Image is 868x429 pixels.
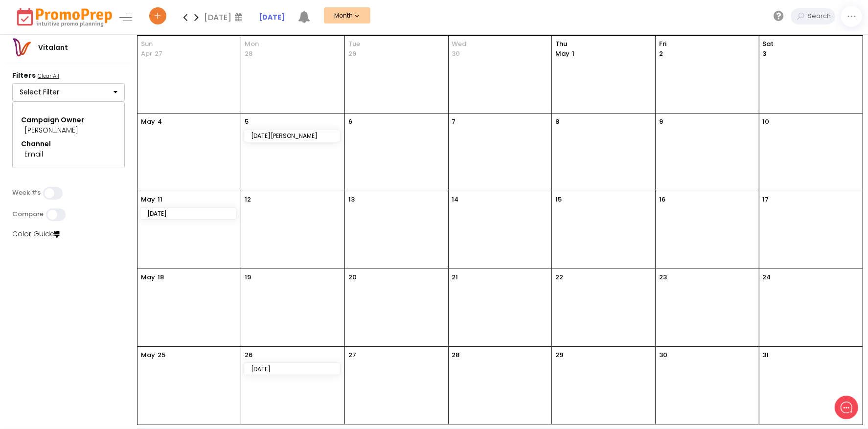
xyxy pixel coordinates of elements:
[141,195,155,204] p: May
[763,39,859,49] span: Sat
[141,117,155,127] p: May
[141,39,237,49] span: Sun
[763,195,769,204] p: 17
[763,272,771,282] p: 24
[659,39,755,49] span: Fri
[659,195,665,204] p: 16
[38,72,59,80] u: Clear All
[555,39,652,49] span: Thu
[805,8,835,24] input: Search
[141,272,155,282] p: May
[324,7,370,23] button: Month
[63,104,117,112] span: New conversation
[245,117,249,127] p: 5
[24,149,113,159] div: Email
[659,117,663,127] p: 9
[15,98,181,118] button: New conversation
[659,49,663,59] p: 2
[31,43,75,53] div: Vitalant
[21,115,116,125] div: Campaign Owner
[251,365,336,373] div: [DATE]
[141,49,152,59] p: Apr
[12,210,44,218] label: Compare
[555,195,562,204] p: 15
[15,65,181,81] h2: What can we do to help?
[555,117,559,127] p: 8
[452,195,459,204] p: 14
[348,49,356,59] p: 29
[763,117,770,127] p: 10
[12,70,36,80] strong: Filters
[158,350,165,360] p: 25
[15,47,181,63] h1: Hello [PERSON_NAME]!
[659,350,667,360] p: 30
[348,272,357,282] p: 20
[348,39,445,49] span: Tue
[348,350,356,360] p: 27
[245,195,251,204] p: 12
[245,272,251,282] p: 19
[12,229,60,239] a: Color Guide
[245,49,252,59] p: 28
[835,396,858,419] iframe: gist-messenger-bubble-iframe
[12,38,31,57] img: vitalantlogo.png
[452,117,456,127] p: 7
[24,125,113,135] div: [PERSON_NAME]
[348,117,352,127] p: 6
[452,350,460,360] p: 28
[348,195,355,204] p: 13
[555,49,570,58] span: May
[155,49,162,59] p: 27
[555,350,563,360] p: 29
[147,210,233,217] div: [DATE]
[12,189,41,197] label: Week #s
[555,49,574,59] p: 1
[659,272,667,282] p: 23
[555,272,563,282] p: 22
[204,10,246,24] div: [DATE]
[12,83,125,102] button: Select Filter
[452,39,548,49] span: Wed
[763,49,767,59] p: 3
[158,272,164,282] p: 18
[158,195,162,204] p: 11
[21,139,116,149] div: Channel
[259,12,285,23] a: [DATE]
[763,350,769,360] p: 31
[82,342,124,348] span: We run on Gist
[245,350,252,360] p: 26
[245,39,341,49] span: Mon
[158,117,162,127] p: 4
[251,132,336,139] div: [DATE][PERSON_NAME]
[452,272,458,282] p: 21
[452,49,460,59] p: 30
[141,350,155,360] p: May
